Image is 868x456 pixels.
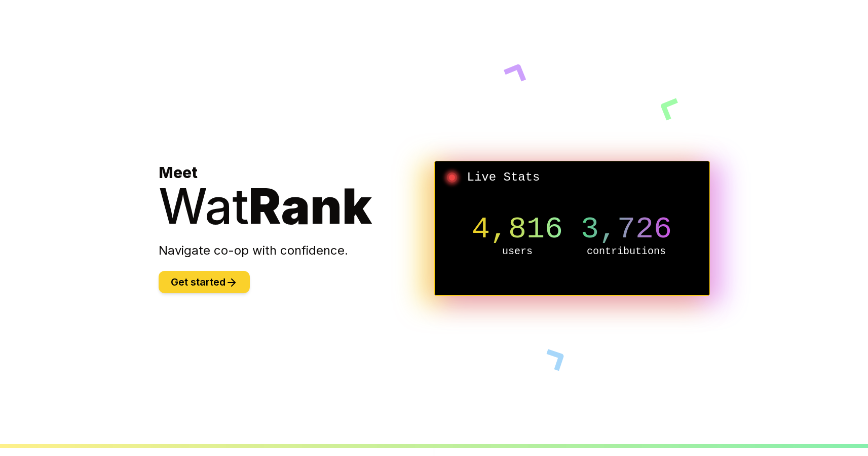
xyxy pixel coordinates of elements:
span: Wat [159,177,249,235]
p: 4,816 [463,214,572,244]
span: Rank [249,177,372,235]
p: contributions [572,244,681,259]
p: 3,726 [572,214,681,244]
h2: Live Stats [443,169,701,186]
button: Get started [159,271,250,293]
a: Get started [159,277,250,288]
h1: Meet [159,163,434,230]
p: users [463,244,572,259]
p: Navigate co-op with confidence. [159,242,434,259]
